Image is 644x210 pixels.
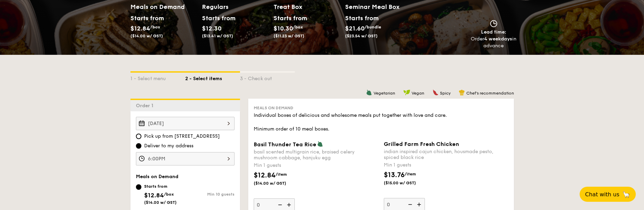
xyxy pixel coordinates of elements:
span: Vegan [412,91,424,96]
div: 3 - Check out [240,73,295,82]
button: Chat with us🦙 [580,187,636,202]
input: Event time [136,152,235,165]
span: Grilled Farm Fresh Chicken [384,141,459,147]
span: Vegetarian [374,91,395,96]
img: icon-vegan.f8ff3823.svg [403,89,410,96]
span: Deliver to my address [144,143,193,149]
div: basil scented multigrain rice, braised celery mushroom cabbage, hanjuku egg [254,149,378,161]
span: /item [405,172,416,176]
strong: 4 weekdays [484,36,512,42]
span: /box [150,25,160,29]
h2: Treat Box [274,2,340,12]
input: Pick up from [STREET_ADDRESS] [136,134,141,139]
input: Event date [136,117,235,130]
span: 🦙 [622,190,630,198]
span: Meals on Demand [254,106,293,110]
span: /box [293,25,303,29]
span: ($14.00 w/ GST) [130,34,163,38]
img: icon-vegetarian.fe4039eb.svg [317,141,323,147]
span: Order 1 [136,103,156,109]
span: $21.60 [345,25,365,32]
div: Starts from [345,13,378,23]
span: ($11.23 w/ GST) [274,34,304,38]
input: Starts from$12.84/box($14.00 w/ GST)Min 10 guests [136,184,141,190]
span: ($14.00 w/ GST) [254,181,300,186]
span: Chef's recommendation [466,91,514,96]
span: $12.84 [254,171,276,180]
span: Pick up from [STREET_ADDRESS] [144,133,220,140]
span: $12.30 [202,25,222,32]
span: ($13.41 w/ GST) [202,34,233,38]
span: $13.76 [384,171,405,179]
img: icon-spicy.37a8142b.svg [432,89,439,96]
span: $12.84 [130,25,150,32]
div: Individual boxes of delicious and wholesome meals put together with love and care. Minimum order ... [254,112,508,133]
span: Chat with us [585,191,619,198]
span: $12.84 [144,192,164,199]
span: ($23.54 w/ GST) [345,34,378,38]
span: Spicy [440,91,451,96]
div: Min 1 guests [384,162,508,169]
span: Lead time: [481,29,506,35]
div: Min 10 guests [185,192,235,197]
div: Starts from [202,13,232,23]
span: Meals on Demand [136,174,178,180]
div: 1 - Select menu [130,73,185,82]
span: ($14.00 w/ GST) [144,200,177,205]
h2: Regulars [202,2,268,12]
div: Starts from [274,13,304,23]
div: Starts from [144,184,177,189]
span: $10.30 [274,25,293,32]
img: icon-chef-hat.a58ddaea.svg [459,89,465,96]
span: /item [276,172,287,177]
div: Min 1 guests [254,162,378,169]
h2: Seminar Meal Box [345,2,417,12]
div: Starts from [130,13,161,23]
img: icon-vegetarian.fe4039eb.svg [366,89,372,96]
span: /bundle [365,25,381,29]
span: Basil Thunder Tea Rice [254,141,316,148]
h2: Meals on Demand [130,2,197,12]
span: /box [164,192,174,197]
div: 2 - Select items [185,73,240,82]
span: ($15.00 w/ GST) [384,180,430,186]
img: icon-clock.2db775ea.svg [489,20,499,27]
div: indian inspired cajun chicken, housmade pesto, spiced black rice [384,149,508,160]
input: Deliver to my address [136,143,141,149]
div: Order in advance [471,36,517,49]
